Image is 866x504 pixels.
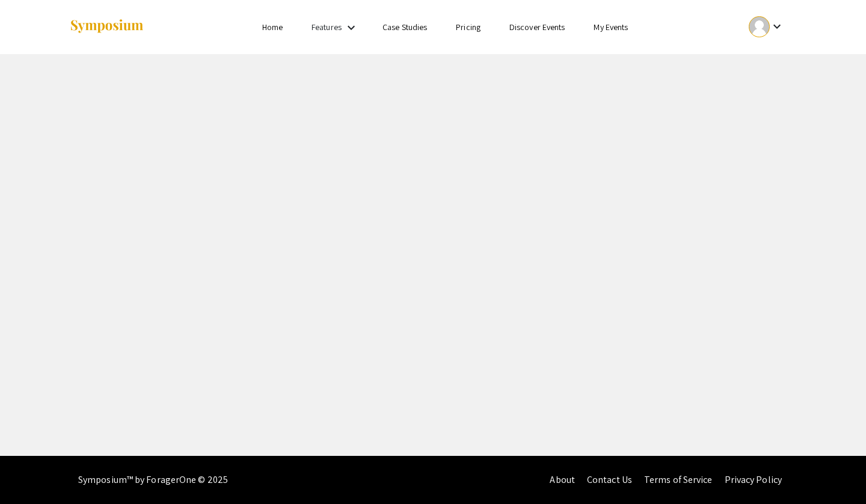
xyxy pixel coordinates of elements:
a: Discover Events [509,22,565,32]
a: Home [262,22,283,32]
a: Pricing [456,22,481,32]
img: Symposium by ForagerOne [69,19,144,35]
a: Contact Us [587,473,632,486]
div: Symposium™ by ForagerOne © 2025 [78,456,228,504]
a: Privacy Policy [725,473,782,486]
mat-icon: Expand Features list [344,20,358,35]
a: Case Studies [382,22,427,32]
a: Features [312,22,342,32]
a: About [550,473,575,486]
button: Expand account dropdown [736,13,797,40]
iframe: Chat [815,450,857,495]
a: My Events [594,22,628,32]
a: Terms of Service [644,473,713,486]
mat-icon: Expand account dropdown [770,19,784,34]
